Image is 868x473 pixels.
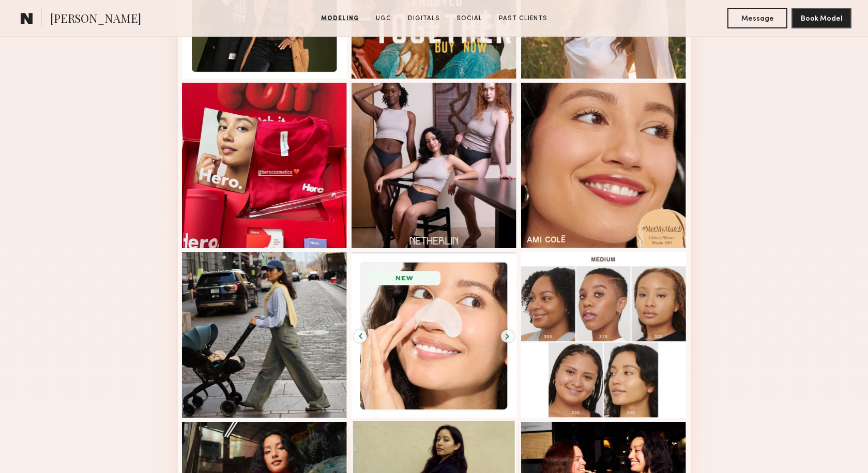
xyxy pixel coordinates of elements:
[317,14,363,23] a: Modeling
[452,14,486,23] a: Social
[404,14,444,23] a: Digitals
[495,14,552,23] a: Past Clients
[727,8,787,28] button: Message
[50,10,141,28] span: [PERSON_NAME]
[791,8,851,28] button: Book Model
[791,13,851,22] a: Book Model
[372,14,395,23] a: UGC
